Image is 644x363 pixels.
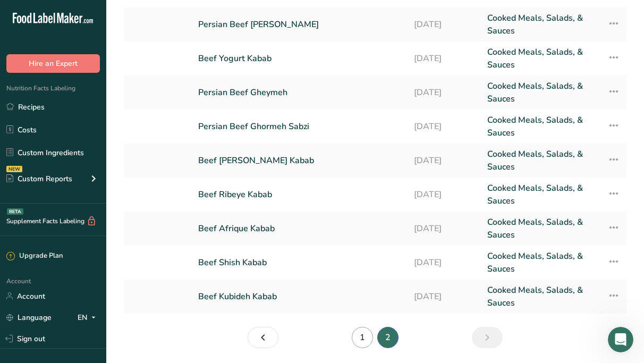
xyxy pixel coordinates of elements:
[414,46,474,71] a: [DATE]
[414,216,474,241] a: [DATE]
[198,250,401,275] a: Beef Shish Kabab
[487,216,595,241] a: Cooked Meals, Salads, & Sauces
[487,80,595,105] a: Cooked Meals, Salads, & Sauces
[414,148,474,173] a: [DATE]
[487,284,595,309] a: Cooked Meals, Salads, & Sauces
[487,250,595,275] a: Cooked Meals, Salads, & Sauces
[7,208,23,215] div: BETA
[472,327,503,348] a: Page 3.
[198,148,401,173] a: Beef [PERSON_NAME] Kabab
[487,182,595,207] a: Cooked Meals, Salads, & Sauces
[414,114,474,139] a: [DATE]
[352,327,373,348] a: Page 1.
[487,46,595,71] a: Cooked Meals, Salads, & Sauces
[198,114,401,139] a: Persian Beef Ghormeh Sabzi
[414,80,474,105] a: [DATE]
[487,12,595,37] a: Cooked Meals, Salads, & Sauces
[487,114,595,139] a: Cooked Meals, Salads, & Sauces
[198,12,401,37] a: Persian Beef [PERSON_NAME]
[198,284,401,309] a: Beef Kubideh Kabab
[248,327,278,348] a: Page 1.
[487,148,595,173] a: Cooked Meals, Salads, & Sauces
[6,54,100,73] button: Hire an Expert
[198,216,401,241] a: Beef Afrique Kabab
[414,12,474,37] a: [DATE]
[414,250,474,275] a: [DATE]
[198,46,401,71] a: Beef Yogurt Kabab
[78,311,100,324] div: EN
[198,182,401,207] a: Beef Ribeye Kabab
[6,308,52,327] a: Language
[414,284,474,309] a: [DATE]
[6,173,72,184] div: Custom Reports
[6,251,63,261] div: Upgrade Plan
[198,80,401,105] a: Persian Beef Gheymeh
[414,182,474,207] a: [DATE]
[608,327,633,352] iframe: Intercom live chat
[6,166,22,172] div: NEW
